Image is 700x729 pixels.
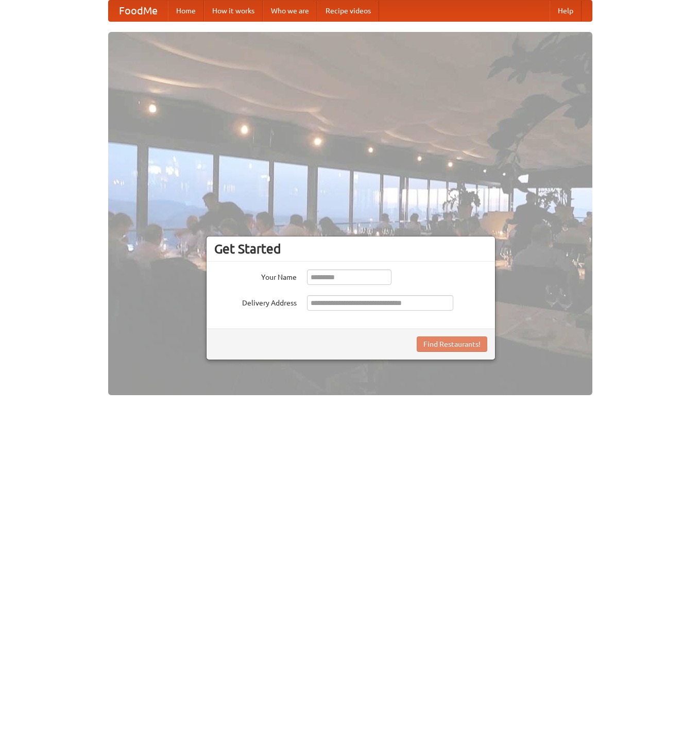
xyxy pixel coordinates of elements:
[214,241,487,257] h3: Get Started
[317,1,379,21] a: Recipe videos
[263,1,317,21] a: Who we are
[417,336,487,352] button: Find Restaurants!
[109,1,168,21] a: FoodMe
[204,1,263,21] a: How it works
[168,1,204,21] a: Home
[214,295,297,308] label: Delivery Address
[550,1,582,21] a: Help
[214,269,297,282] label: Your Name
